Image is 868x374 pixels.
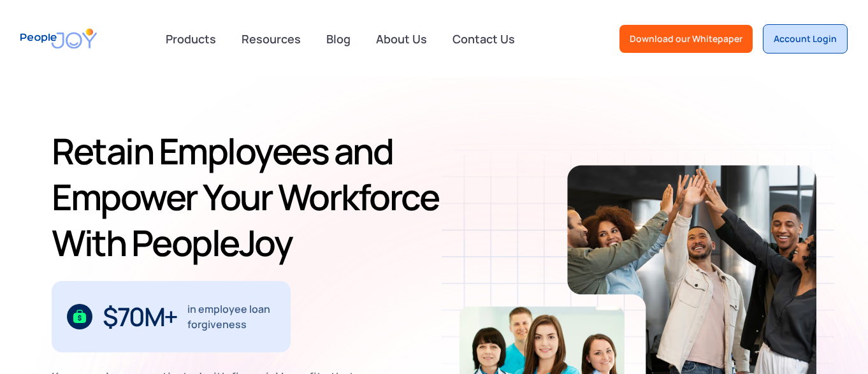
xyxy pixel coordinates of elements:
[630,32,742,45] div: Download our Whitepaper
[158,26,224,52] div: Products
[52,128,449,266] h1: Retain Employees and Empower Your Workforce With PeopleJoy
[619,25,753,53] a: Download our Whitepaper
[445,25,523,53] a: Contact Us
[234,25,308,53] a: Resources
[103,306,177,327] div: $70M+
[763,24,848,54] a: Account Login
[52,281,291,352] div: 1 / 3
[20,20,97,57] a: home
[319,25,358,53] a: Blog
[187,301,276,332] div: in employee loan forgiveness
[368,25,435,53] a: About Us
[774,32,837,45] div: Account Login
